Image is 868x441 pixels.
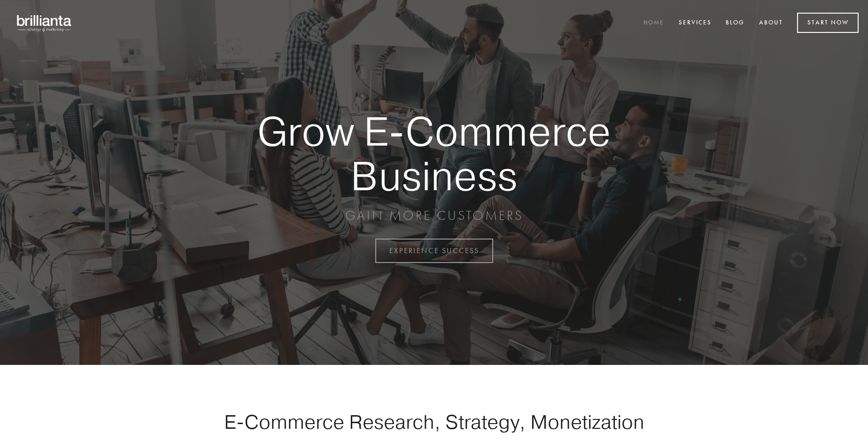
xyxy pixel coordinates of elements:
p: GAIN MORE CUSTOMERS [225,207,643,224]
a: Services [673,15,718,31]
img: brillianta - research, strategy, marketing [9,9,80,37]
strong: Grow E-Commerce Business [225,109,643,198]
a: Home [637,15,670,31]
a: Blog [720,15,751,31]
a: Start Now [797,13,859,33]
h1: E-Commerce Research, Strategy, Monetization [194,410,674,433]
a: About [753,15,789,31]
a: EXPERIENCE SUCCESS [375,239,493,263]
